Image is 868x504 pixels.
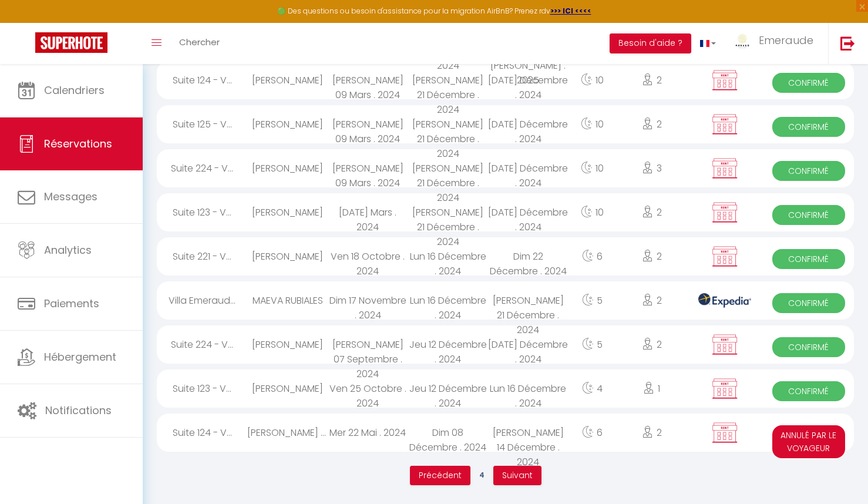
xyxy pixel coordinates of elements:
span: Notifications [45,403,112,418]
button: Besoin d'aide ? [610,33,691,53]
span: 4 [470,465,493,485]
span: Suivant [502,469,533,481]
span: Précédent [419,469,462,481]
button: Previous [410,466,470,486]
span: Réservations [44,136,112,151]
button: Next [493,466,541,486]
a: ... Emeraude [725,23,828,64]
a: Chercher [170,23,228,64]
span: Calendriers [44,83,105,98]
img: logout [840,36,855,51]
img: Super Booking [35,32,107,53]
a: >>> ICI <<<< [550,6,591,16]
span: Chercher [179,36,220,48]
span: Messages [44,189,97,204]
span: Paiements [44,296,99,311]
span: Emeraude [759,33,813,48]
span: Analytics [44,243,92,257]
img: ... [734,33,751,48]
span: Hébergement [44,350,116,364]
